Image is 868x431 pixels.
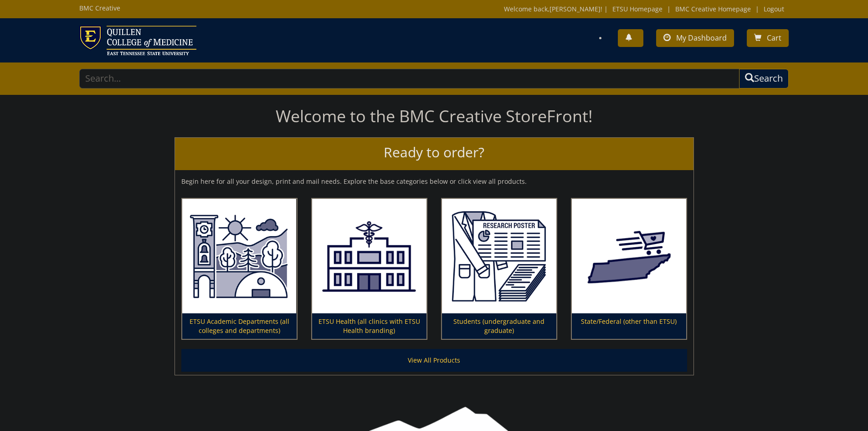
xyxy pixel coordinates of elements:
img: ETSU Academic Departments (all colleges and departments) [182,199,297,314]
a: Students (undergraduate and graduate) [442,199,556,339]
a: [PERSON_NAME] [550,5,601,13]
img: State/Federal (other than ETSU) [572,199,686,314]
button: Search [739,69,789,88]
p: Welcome back, ! | | | [504,5,789,14]
p: ETSU Academic Departments (all colleges and departments) [182,313,297,339]
a: BMC Creative Homepage [671,5,755,13]
a: Cart [747,29,789,47]
a: My Dashboard [656,29,734,47]
img: ETSU logo [79,26,196,55]
img: ETSU Health (all clinics with ETSU Health branding) [312,199,426,314]
span: My Dashboard [676,33,727,43]
p: State/Federal (other than ETSU) [572,313,686,339]
a: Logout [759,5,789,13]
h5: BMC Creative [79,5,120,11]
a: State/Federal (other than ETSU) [572,199,686,339]
p: Students (undergraduate and graduate) [442,313,556,339]
a: ETSU Homepage [608,5,667,13]
a: ETSU Health (all clinics with ETSU Health branding) [312,199,426,339]
a: ETSU Academic Departments (all colleges and departments) [182,199,297,339]
input: Search... [79,69,740,88]
a: View All Products [181,349,687,372]
h1: Welcome to the BMC Creative StoreFront! [175,107,694,125]
img: Students (undergraduate and graduate) [442,199,556,314]
p: ETSU Health (all clinics with ETSU Health branding) [312,313,426,339]
h2: Ready to order? [175,138,693,170]
p: Begin here for all your design, print and mail needs. Explore the base categories below or click ... [181,177,687,186]
span: Cart [767,33,781,43]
